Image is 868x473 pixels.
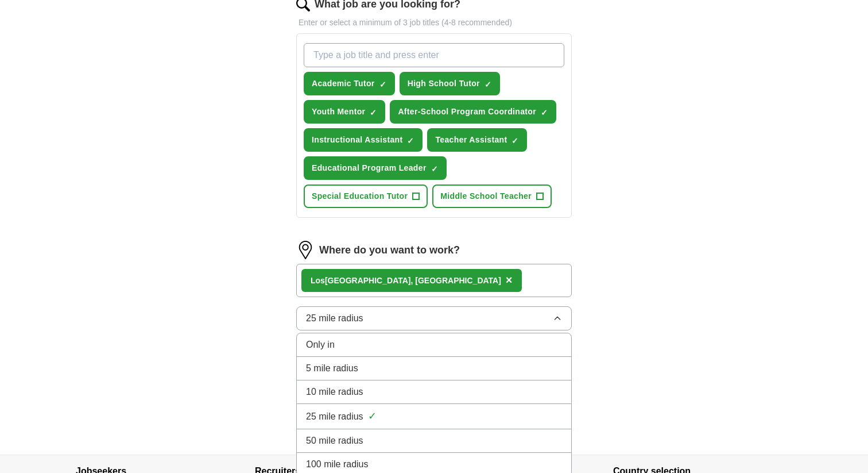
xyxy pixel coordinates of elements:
span: 100 mile radius [306,457,369,471]
span: 5 mile radius [306,362,358,375]
span: ✓ [485,80,491,89]
span: ✓ [368,409,377,424]
input: Type a job title and press enter [304,43,564,67]
span: ✓ [511,136,518,145]
span: 50 mile radius [306,434,363,448]
span: ✓ [379,80,386,89]
p: Enter or select a minimum of 3 job titles (4-8 recommended) [296,17,572,29]
button: Instructional Assistant✓ [304,128,423,152]
span: ✓ [407,136,414,145]
span: Instructional Assistant [312,134,402,146]
span: Academic Tutor [312,78,375,90]
button: 25 mile radius [296,306,572,330]
span: 25 mile radius [306,312,363,325]
span: Special Education Tutor [312,190,408,202]
button: Special Education Tutor [304,184,428,208]
button: Middle School Teacher [432,184,552,208]
span: Only in [306,338,335,352]
button: Academic Tutor✓ [304,72,395,95]
span: ✓ [370,108,377,117]
span: × [506,274,513,286]
button: High School Tutor✓ [400,72,500,95]
div: [GEOGRAPHIC_DATA], [GEOGRAPHIC_DATA] [311,275,501,287]
span: 10 mile radius [306,385,363,399]
label: Where do you want to work? [319,243,460,258]
button: After-School Program Coordinator✓ [390,100,556,124]
span: Educational Program Leader [312,162,427,174]
span: ✓ [431,164,438,174]
strong: Los [311,276,325,285]
span: After-School Program Coordinator [398,106,536,118]
button: × [506,272,513,289]
span: ✓ [541,108,548,117]
span: Middle School Teacher [440,190,532,202]
span: Teacher Assistant [435,134,507,146]
span: 25 mile radius [306,410,363,424]
button: Youth Mentor✓ [304,100,385,124]
button: Educational Program Leader✓ [304,156,447,180]
span: Youth Mentor [312,106,365,118]
span: High School Tutor [408,78,480,90]
img: location.png [296,241,315,259]
button: Teacher Assistant✓ [427,128,527,152]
